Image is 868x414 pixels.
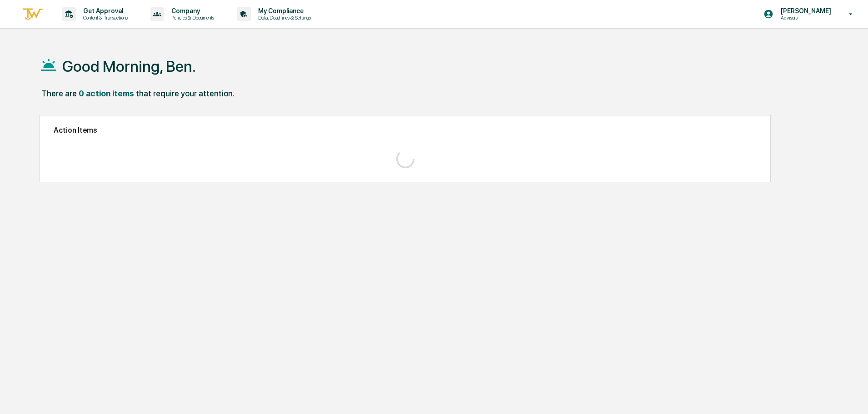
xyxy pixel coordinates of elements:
[54,126,757,135] h2: Action Items
[251,7,315,15] p: My Compliance
[164,15,219,21] p: Policies & Documents
[41,89,77,98] div: There are
[76,7,132,15] p: Get Approval
[79,89,134,98] div: 0 action items
[136,89,234,98] div: that require your attention.
[62,57,196,75] h1: Good Morning, Ben.
[251,15,315,21] p: Data, Deadlines & Settings
[76,15,132,21] p: Content & Transactions
[164,7,219,15] p: Company
[773,15,836,21] p: Advisors
[773,7,836,15] p: [PERSON_NAME]
[22,7,44,22] img: logo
